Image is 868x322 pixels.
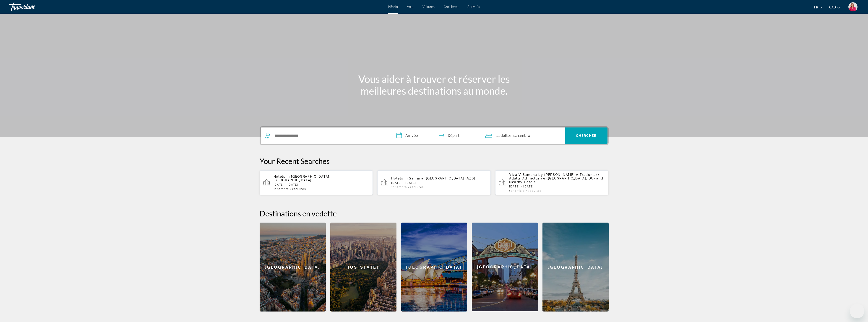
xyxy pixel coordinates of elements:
span: Adultes [294,187,306,191]
span: Adultes [530,189,542,192]
span: 2 [410,186,424,189]
h1: Vous aider à trouver et réserver les meilleures destinations au monde. [349,73,520,97]
button: Hotels in [GEOGRAPHIC_DATA], [GEOGRAPHIC_DATA][DATE] - [DATE]1Chambre2Adultes [260,170,373,195]
span: [GEOGRAPHIC_DATA], [GEOGRAPHIC_DATA] [274,175,331,182]
p: Your Recent Searches [260,156,609,166]
span: 2 [292,187,306,191]
a: [GEOGRAPHIC_DATA] [401,223,467,312]
span: Hotels in [391,177,408,180]
button: Chercher [565,127,607,144]
button: User Menu [847,2,859,12]
span: Adultes [412,186,424,189]
div: [GEOGRAPHIC_DATA] [472,223,538,311]
a: Voitures [422,5,435,9]
span: Samana, [GEOGRAPHIC_DATA] (AZS) [409,177,475,180]
button: Change currency [829,4,840,10]
span: Chambre [275,187,289,191]
a: Travorium [9,1,55,13]
button: Change language [814,4,822,10]
span: 1 [274,187,289,191]
span: 1 [391,186,407,189]
button: Check in and out dates [392,127,481,144]
span: and Nearby Hotels [509,177,603,184]
span: Adultes [498,133,511,138]
a: Activités [467,5,480,9]
h2: Destinations en vedette [260,209,609,218]
img: 2Q== [848,2,858,11]
button: Hotels in Samana, [GEOGRAPHIC_DATA] (AZS)[DATE] - [DATE]1Chambre2Adultes [377,170,491,195]
p: [DATE] - [DATE] [274,183,369,186]
span: Hotels in [274,175,290,178]
span: 2 [496,132,511,139]
span: Viva V Samana by [PERSON_NAME] A Trademark Adults All Inclusive ([GEOGRAPHIC_DATA], DO) [509,173,600,180]
a: Croisières [444,5,458,9]
a: Hôtels [388,5,398,9]
span: 1 [509,189,525,192]
span: Chercher [576,134,597,138]
a: [US_STATE] [330,223,396,312]
button: Viva V Samana by [PERSON_NAME] A Trademark Adults All Inclusive ([GEOGRAPHIC_DATA], DO) and Nearb... [495,170,609,195]
a: [GEOGRAPHIC_DATA] [260,223,326,312]
button: Travelers: 2 adults, 0 children [481,127,565,144]
p: [DATE] - [DATE] [509,185,605,188]
a: [GEOGRAPHIC_DATA] [542,223,609,312]
span: Chambre [515,133,530,138]
span: CAD [829,5,836,9]
iframe: Bouton de lancement de la fenêtre de messagerie [850,304,864,318]
p: [DATE] - [DATE] [391,181,487,184]
a: Vols [407,5,413,9]
a: [GEOGRAPHIC_DATA] [472,223,538,312]
span: fr [814,5,818,9]
span: , 1 [511,132,530,139]
span: 2 [528,189,542,192]
span: Chambre [511,189,525,192]
span: Chambre [393,186,407,189]
div: Search widget [261,127,607,144]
